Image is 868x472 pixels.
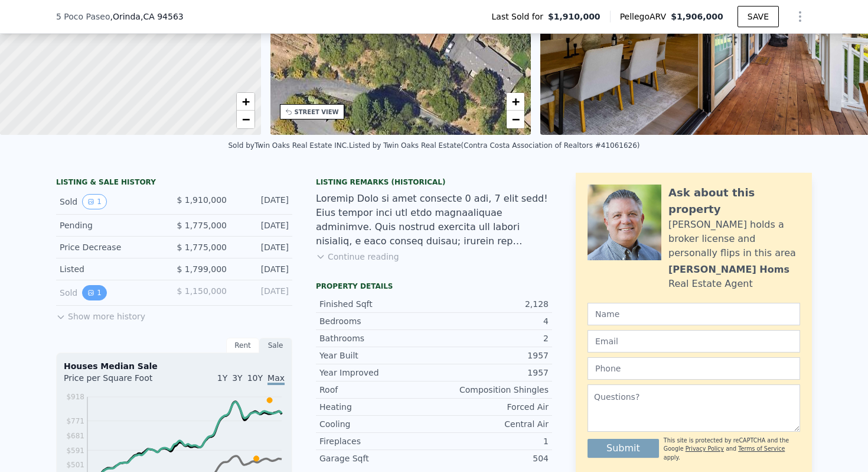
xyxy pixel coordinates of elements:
input: Email [588,330,800,353]
button: Show Options [788,5,812,28]
div: Rent [226,338,259,353]
div: [DATE] [236,285,289,300]
div: Price per Square Foot [64,372,174,391]
div: Listed [60,263,165,275]
span: $ 1,150,000 [177,286,227,296]
span: 5 Poco Paseo [56,11,110,22]
div: Cooling [319,418,434,430]
span: $1,910,000 [548,11,601,22]
span: , CA 94563 [141,12,184,21]
div: LISTING & SALE HISTORY [56,177,292,189]
div: Pending [60,219,165,231]
div: Bedrooms [319,315,434,327]
span: $ 1,775,000 [177,243,227,252]
div: Property details [316,282,552,291]
span: − [512,112,520,127]
a: Zoom out [237,111,254,128]
div: Finished Sqft [319,298,434,310]
div: Year Improved [319,367,434,379]
div: Central Air [434,418,549,430]
tspan: $918 [66,393,84,401]
span: $ 1,775,000 [177,221,227,230]
div: This site is protected by reCAPTCHA and the Google and apply. [664,437,800,462]
a: Zoom in [237,93,254,111]
div: Composition Shingles [434,384,549,396]
div: Houses Median Sale [64,360,285,372]
a: Terms of Service [738,445,785,452]
div: 504 [434,452,549,464]
div: Garage Sqft [319,452,434,464]
span: + [512,94,520,109]
div: [PERSON_NAME] holds a broker license and personally flips in this area [668,218,800,260]
div: Ask about this property [668,185,800,218]
div: Forced Air [434,401,549,413]
input: Phone [588,357,800,380]
span: 10Y [247,373,263,383]
div: 1957 [434,367,549,379]
span: $1,906,000 [671,12,723,21]
span: − [242,112,249,127]
div: Sold by Twin Oaks Real Estate INC . [228,141,348,150]
div: Fireplaces [319,435,434,447]
div: Loremip Dolo si amet consecte 0 adi, 7 elit sedd! Eius tempor inci utl etdo magnaaliquae adminimv... [316,192,552,248]
div: STREET VIEW [295,108,339,117]
button: View historical data [82,285,107,300]
a: Privacy Policy [686,445,724,452]
button: View historical data [82,194,107,209]
span: $ 1,799,000 [177,264,227,274]
span: 3Y [232,373,242,383]
a: Zoom out [507,111,524,128]
div: [DATE] [236,194,289,209]
div: [DATE] [236,263,289,275]
span: Last Sold for [492,11,549,22]
div: [DATE] [236,219,289,231]
div: 1 [434,435,549,447]
div: [DATE] [236,241,289,253]
button: Submit [588,439,659,458]
span: $ 1,910,000 [177,195,227,205]
div: Listing Remarks (Historical) [316,177,552,187]
div: 4 [434,315,549,327]
button: Show more history [56,306,145,322]
div: Sold [60,285,165,300]
div: Bathrooms [319,332,434,344]
span: + [242,94,249,109]
div: [PERSON_NAME] Homs [668,263,789,277]
div: Listed by Twin Oaks Real Estate (Contra Costa Association of Realtors #41061626) [349,141,640,150]
div: 2,128 [434,298,549,310]
input: Name [588,303,800,325]
span: , Orinda [110,11,183,22]
div: Price Decrease [60,241,165,253]
span: Max [267,373,285,385]
tspan: $501 [66,461,84,469]
div: Sold [60,194,165,209]
div: Year Built [319,350,434,361]
span: 1Y [217,373,227,383]
tspan: $591 [66,447,84,455]
span: Pellego ARV [620,11,671,22]
button: SAVE [738,6,779,27]
a: Zoom in [507,93,524,111]
div: Heating [319,401,434,413]
div: 1957 [434,350,549,361]
tspan: $771 [66,417,84,425]
div: 2 [434,332,549,344]
tspan: $681 [66,432,84,440]
div: Real Estate Agent [668,277,753,291]
div: Roof [319,384,434,396]
div: Sale [259,338,292,353]
button: Continue reading [316,251,399,263]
